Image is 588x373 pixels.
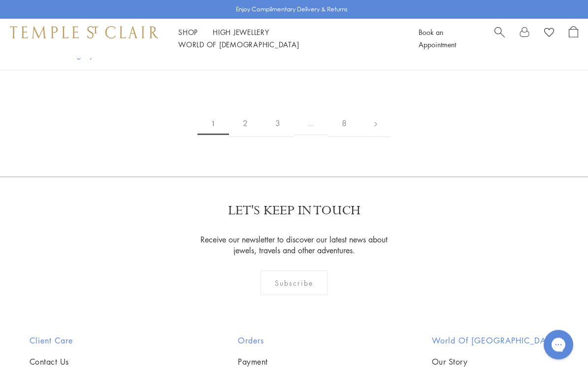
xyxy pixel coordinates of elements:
[494,26,505,51] a: Search
[432,357,558,368] a: Our Story
[238,357,329,368] a: Payment
[197,113,229,136] span: 1
[328,110,360,137] a: 8
[261,271,328,296] div: Subscribe
[30,335,135,347] h2: Client Care
[178,39,299,49] a: World of [DEMOGRAPHIC_DATA]World of [DEMOGRAPHIC_DATA]
[178,26,396,51] nav: Main navigation
[213,27,269,37] a: High JewelleryHigh Jewellery
[195,235,394,256] p: Receive our newsletter to discover our latest news about jewels, travels and other adventures.
[30,357,135,368] a: Contact Us
[432,335,558,347] h2: World of [GEOGRAPHIC_DATA]
[238,335,329,347] h2: Orders
[229,110,261,137] a: 2
[360,110,391,137] a: Next page
[261,110,294,137] a: 3
[539,327,578,363] iframe: Gorgias live chat messenger
[294,113,328,136] span: …
[10,26,159,38] img: Temple St. Clair
[178,27,198,37] a: ShopShop
[544,26,554,41] a: View Wishlist
[419,27,456,49] a: Book an Appointment
[228,203,360,220] p: LET'S KEEP IN TOUCH
[569,26,578,51] a: Open Shopping Bag
[236,4,348,14] p: Enjoy Complimentary Delivery & Returns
